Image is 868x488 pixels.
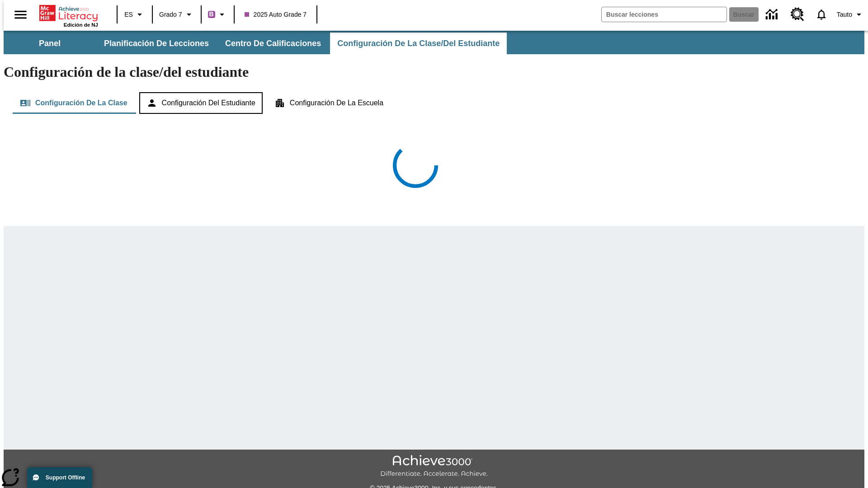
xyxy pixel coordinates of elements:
span: B [209,9,214,20]
a: Centro de recursos, Se abrirá en una pestaña nueva. [785,2,810,27]
button: Panel [5,33,95,54]
div: Subbarra de navegación [4,31,864,54]
span: Tauto [837,10,852,19]
button: Perfil/Configuración [833,6,868,23]
span: ES [124,10,133,19]
button: Support Offline [27,467,92,488]
button: Abrir el menú lateral [7,1,34,28]
button: Configuración de la escuela [267,92,391,114]
button: Planificación de lecciones [97,33,216,54]
span: 2025 Auto Grade 7 [245,10,307,19]
div: Configuración de la clase/del estudiante [13,92,855,114]
img: Achieve3000 Differentiate Accelerate Achieve [380,455,488,478]
h1: Configuración de la clase/del estudiante [4,64,864,80]
button: Lenguaje: ES, Selecciona un idioma [120,6,149,23]
a: Portada [39,4,98,22]
span: Edición de NJ [64,22,98,28]
input: Buscar campo [602,7,726,22]
button: Boost El color de la clase es morado/púrpura. Cambiar el color de la clase. [204,6,231,23]
a: Centro de información [760,2,785,27]
div: Portada [39,3,98,28]
button: Configuración de la clase/del estudiante [330,33,507,54]
div: Subbarra de navegación [4,33,508,54]
button: Grado: Grado 7, Elige un grado [156,6,198,23]
span: Support Offline [46,474,85,481]
button: Configuración del estudiante [139,92,263,114]
button: Centro de calificaciones [218,33,328,54]
button: Configuración de la clase [13,92,135,114]
span: Grado 7 [159,10,182,19]
a: Notificaciones [810,3,833,26]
